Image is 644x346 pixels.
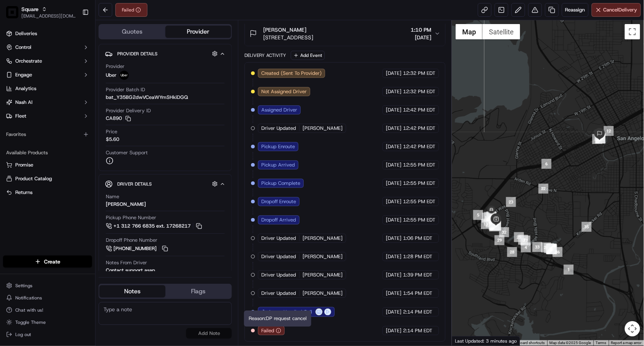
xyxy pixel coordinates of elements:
[106,259,147,266] span: Notes From Driver
[44,258,60,265] span: Create
[582,222,592,232] div: 35
[6,189,89,196] a: Returns
[403,235,432,242] span: 1:06 PM EDT
[115,3,147,17] button: Failed
[15,162,33,168] span: Promise
[261,70,322,77] span: Created (Sent To Provider)
[541,243,551,252] div: 26
[386,309,401,315] span: [DATE]
[165,26,231,38] button: Provider
[15,331,31,338] span: Log out
[403,143,435,150] span: 12:42 PM EDT
[130,75,139,84] button: Start new chat
[261,198,296,205] span: Dropoff Enroute
[21,5,39,13] button: Square
[481,219,491,229] div: 13
[261,107,297,113] span: Assigned Driver
[386,290,401,297] span: [DATE]
[386,272,401,278] span: [DATE]
[21,13,76,19] button: [EMAIL_ADDRESS][DOMAIN_NAME]
[3,55,92,67] button: Orchestrate
[3,317,92,328] button: Toggle Theme
[5,108,61,121] a: 📗Knowledge Base
[261,327,274,334] span: Failed
[592,3,641,17] button: CancelDelivery
[403,125,435,132] span: 12:42 PM EDT
[482,24,520,39] button: Show satellite imagery
[26,81,97,87] div: We're available if you need us!
[261,235,296,242] span: Driver Updated
[72,111,123,118] span: API Documentation
[6,162,89,168] a: Promise
[604,6,638,13] span: Cancel Delivery
[518,235,528,245] div: 17
[386,180,401,187] span: [DATE]
[544,243,554,253] div: 18
[3,329,92,340] button: Log out
[403,198,435,205] span: 12:55 PM EDT
[3,96,92,108] button: Nash AI
[403,217,435,223] span: 12:55 PM EDT
[506,197,516,207] div: 23
[106,222,203,230] button: +1 312 766 6835 ext. 17268217
[8,8,23,23] img: Nash
[625,321,640,336] button: Map camera controls
[403,180,435,187] span: 12:55 PM EDT
[105,47,225,60] button: Provider Details
[3,110,92,122] button: Fleet
[3,3,79,21] button: SquareSquare[EMAIL_ADDRESS][DOMAIN_NAME]
[592,134,602,144] div: 8
[491,221,501,231] div: 31
[456,24,482,39] button: Show street map
[403,107,435,113] span: 12:42 PM EDT
[521,236,531,246] div: 37
[106,72,117,79] span: Uber
[553,247,563,257] div: 36
[482,213,492,223] div: 14
[15,189,32,196] span: Returns
[303,253,343,260] span: [PERSON_NAME]
[3,27,92,40] a: Deliveries
[15,175,52,182] span: Product Catalog
[386,107,401,113] span: [DATE]
[106,63,125,70] span: Provider
[386,162,401,168] span: [DATE]
[15,111,58,118] span: Knowledge Base
[106,201,146,208] div: [PERSON_NAME]
[303,290,343,297] span: [PERSON_NAME]
[403,253,432,260] span: 1:28 PM EDT
[499,227,509,237] div: 32
[106,214,156,221] span: Pickup Phone Number
[99,26,165,38] button: Quotes
[113,223,191,230] span: +1 312 766 6835 ext. 17268217
[604,126,614,136] div: 12
[473,210,483,220] div: 5
[532,242,542,252] div: 33
[386,143,401,150] span: [DATE]
[386,235,401,242] span: [DATE]
[261,290,296,297] span: Driver Updated
[514,232,524,242] div: 25
[106,193,119,200] span: Name
[454,336,479,346] img: Google
[303,125,343,132] span: [PERSON_NAME]
[550,341,591,345] span: Map data ©2025 Google
[117,181,152,187] span: Driver Details
[303,235,343,242] span: [PERSON_NAME]
[65,112,71,118] div: 💻
[106,115,131,122] button: CA890
[403,290,432,297] span: 1:54 PM EDT
[403,327,432,334] span: 2:14 PM EDT
[547,244,557,254] div: 34
[106,237,157,244] span: Dropoff Phone Number
[547,244,557,254] div: 27
[542,159,552,169] div: 6
[490,221,500,231] div: 40
[15,71,32,78] span: Engage
[15,85,36,92] span: Analytics
[26,73,125,81] div: Start new chat
[512,340,545,346] button: Keyboard shortcuts
[486,218,496,228] div: 41
[15,99,32,106] span: Nash AI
